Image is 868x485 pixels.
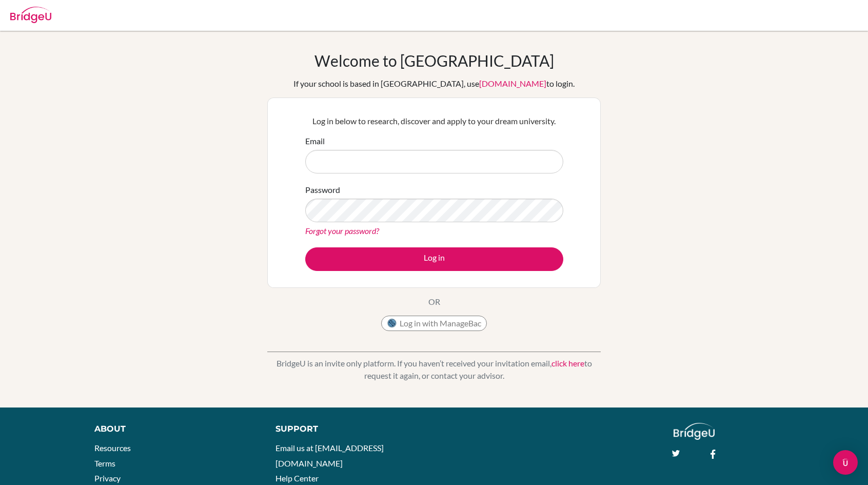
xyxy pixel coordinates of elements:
[479,79,546,88] a: [DOMAIN_NAME]
[381,316,487,331] button: Log in with ManageBac
[293,77,575,90] div: If your school is based in [GEOGRAPHIC_DATA], use to login.
[314,51,554,70] h1: Welcome to [GEOGRAPHIC_DATA]
[94,423,253,435] div: About
[305,247,563,271] button: Log in
[305,135,325,147] label: Email
[674,423,715,440] img: logo_white@2x-f4f0deed5e89b7ecb1c2cc34c3e3d731f90f0f143d5ea2071677605dd97b5244.png
[275,473,319,483] a: Help Center
[94,458,115,468] a: Terms
[94,443,131,453] a: Resources
[275,423,423,435] div: Support
[428,296,440,308] p: OR
[10,7,51,23] img: Bridge-U
[551,358,584,368] a: click here
[305,115,563,127] p: Log in below to research, discover and apply to your dream university.
[305,184,340,196] label: Password
[94,473,121,483] a: Privacy
[275,443,384,468] a: Email us at [EMAIL_ADDRESS][DOMAIN_NAME]
[833,450,858,475] div: Open Intercom Messenger
[267,357,601,382] p: BridgeU is an invite only platform. If you haven’t received your invitation email, to request it ...
[305,226,379,236] a: Forgot your password?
